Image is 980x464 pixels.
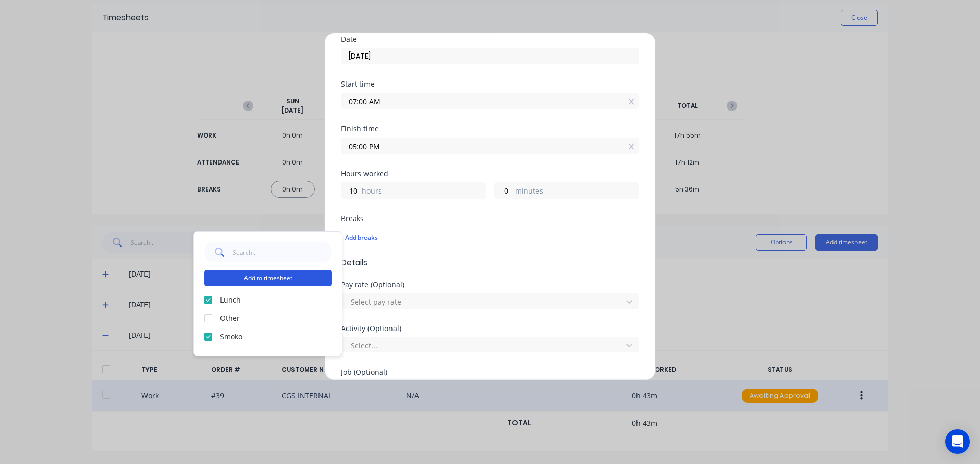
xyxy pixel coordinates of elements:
div: Open Intercom Messenger [945,429,970,454]
button: Add to timesheet [204,270,332,286]
div: Hours worked [341,170,639,177]
label: Smoko [220,331,332,342]
input: 0 [341,183,359,198]
div: Job (Optional) [341,369,639,376]
label: hours [362,185,485,198]
div: Start time [341,80,639,88]
label: Other [220,313,332,323]
label: minutes [515,185,639,198]
div: Pay rate (Optional) [341,281,639,288]
div: Breaks [341,215,639,222]
span: Details [341,257,639,269]
input: Search... [233,242,332,262]
div: Finish time [341,125,639,132]
div: Date [341,36,639,43]
div: Activity (Optional) [341,325,639,332]
label: Lunch [220,294,332,305]
input: 0 [495,183,512,198]
div: Add breaks [345,231,635,244]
